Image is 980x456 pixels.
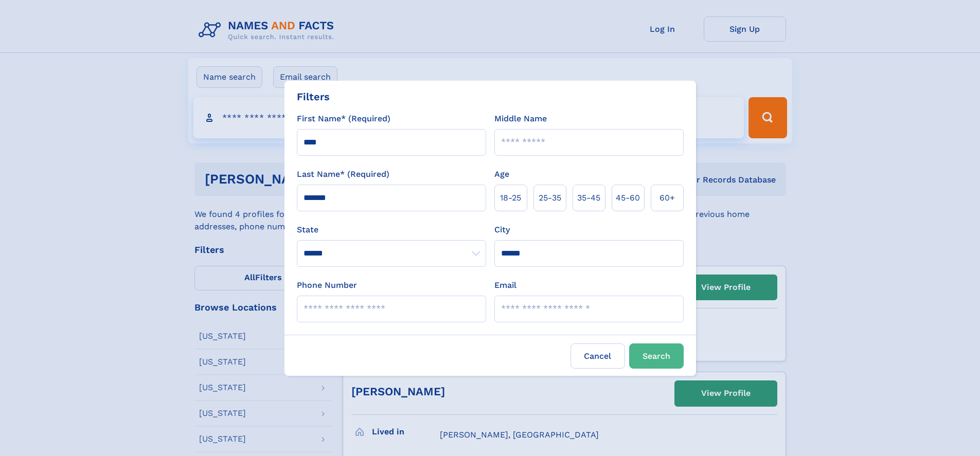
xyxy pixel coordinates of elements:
span: 60+ [660,192,675,204]
label: Last Name* (Required) [297,168,389,180]
label: State [297,224,486,236]
label: Cancel [571,343,625,369]
span: 35‑45 [577,192,600,204]
label: Middle Name [494,113,547,125]
label: First Name* (Required) [297,113,390,125]
div: Filters [297,89,330,104]
span: 25‑35 [539,192,561,204]
label: Age [494,168,509,180]
span: 45‑60 [616,192,640,204]
label: Phone Number [297,279,357,291]
span: 18‑25 [500,192,521,204]
label: City [494,224,510,236]
label: Email [494,279,516,291]
button: Search [629,343,684,369]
